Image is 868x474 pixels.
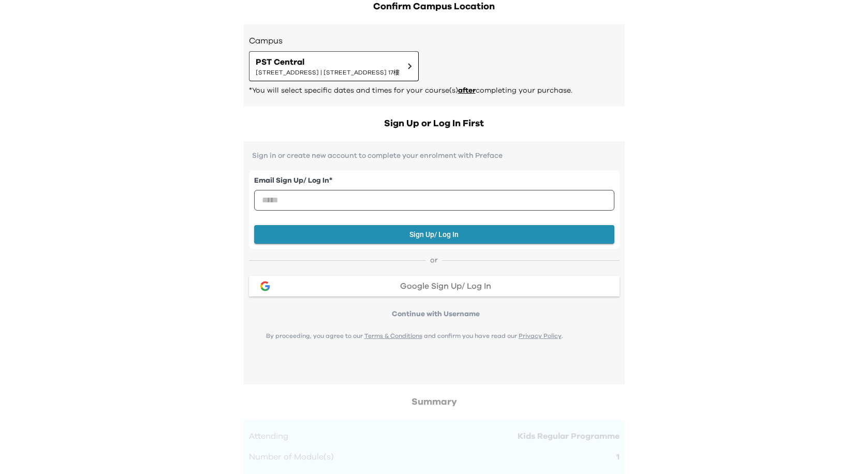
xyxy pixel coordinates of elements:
[244,116,625,131] h2: Sign Up or Log In First
[249,152,620,160] p: Sign in or create new account to complete your enrolment with Preface
[426,255,442,265] span: or
[249,35,620,47] h3: Campus
[249,85,620,96] p: *You will select specific dates and times for your course(s) completing your purchase.
[249,276,620,297] button: google loginGoogle Sign Up/ Log In
[254,225,614,244] button: Sign Up/ Log In
[252,309,620,319] p: Continue with Username
[400,282,491,290] span: Google Sign Up/ Log In
[249,332,580,340] p: By proceeding, you agree to our and confirm you have read our .
[519,333,562,339] a: Privacy Policy
[254,175,614,186] label: Email Sign Up/ Log In *
[249,51,419,81] button: PST Central[STREET_ADDRESS] | [STREET_ADDRESS] 17樓
[259,280,271,292] img: google login
[458,87,476,94] span: after
[364,333,422,339] a: Terms & Conditions
[256,68,400,77] span: [STREET_ADDRESS] | [STREET_ADDRESS] 17樓
[256,56,400,68] span: PST Central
